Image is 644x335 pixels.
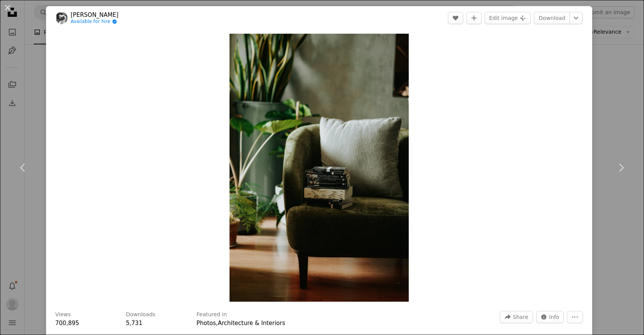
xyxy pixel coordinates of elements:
span: Share [513,311,528,323]
a: Architecture & Interiors [218,320,285,327]
h3: Downloads [126,311,155,319]
span: 5,731 [126,320,142,327]
h3: Views [55,311,71,319]
button: Like [448,12,463,24]
a: Next [598,131,644,204]
button: Share this image [500,311,533,323]
button: Add to Collection [466,12,482,24]
button: Stats about this image [536,311,564,323]
img: Go to Zoe's profile [55,12,68,24]
h3: Featured in [197,311,227,319]
img: a stack of books sitting on top of a green chair [230,34,409,302]
span: 700,895 [55,320,79,327]
a: Download [534,12,570,24]
a: Available for hire [71,19,119,25]
a: [PERSON_NAME] [71,11,119,19]
button: More Actions [567,311,583,323]
a: Photos [197,320,216,327]
span: Info [549,311,560,323]
button: Zoom in on this image [230,34,409,302]
span: , [216,320,218,327]
button: Choose download size [570,12,583,24]
button: Edit image [485,12,531,24]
